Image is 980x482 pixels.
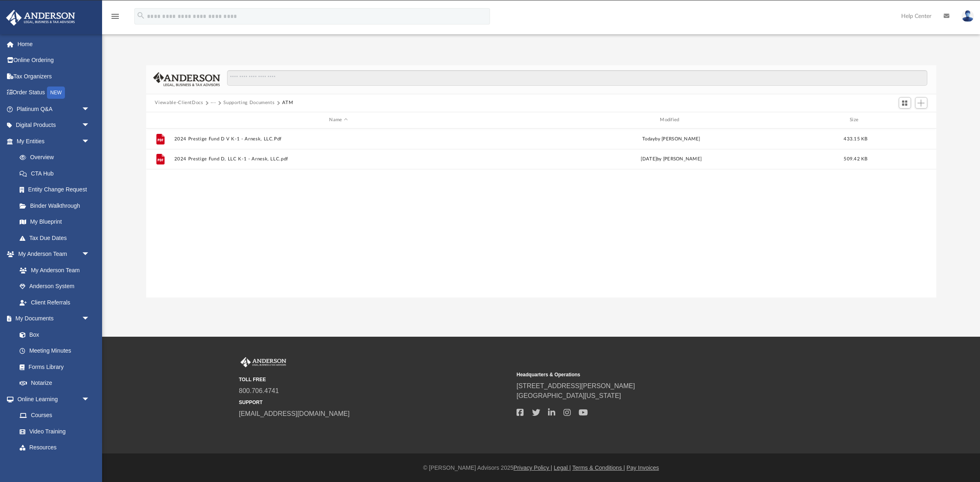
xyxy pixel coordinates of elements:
[6,68,102,84] a: Tax Organizers
[626,464,659,471] a: Pay Invoices
[839,116,872,124] div: Size
[223,99,274,107] button: Supporting Documents
[82,133,98,150] span: arrow_drop_down
[11,278,98,295] a: Anderson System
[239,357,288,368] img: Anderson Advisors Platinum Portal
[11,294,98,311] a: Client Referrals
[82,246,98,263] span: arrow_drop_down
[6,133,102,149] a: My Entitiesarrow_drop_down
[6,117,102,133] a: Digital Productsarrow_drop_down
[227,70,927,86] input: Search files and folders
[6,36,102,52] a: Home
[102,464,980,472] div: © [PERSON_NAME] Advisors 2025
[110,11,120,21] i: menu
[517,392,621,399] a: [GEOGRAPHIC_DATA][US_STATE]
[899,97,911,109] button: Switch to Grid View
[572,464,625,471] a: Terms & Conditions |
[506,116,835,124] div: Modified
[6,391,98,407] a: Online Learningarrow_drop_down
[146,129,936,298] div: grid
[174,156,503,162] button: 2024 Prestige Fund D, LLC K-1 - Arnesk, LLC.pdf
[239,387,279,394] a: 800.706.4741
[11,440,98,456] a: Resources
[11,214,98,230] a: My Blueprint
[11,230,102,246] a: Tax Due Dates
[6,246,98,262] a: My Anderson Teamarrow_drop_down
[11,375,98,391] a: Notarize
[282,99,294,107] button: ATM
[4,10,78,26] img: Anderson Advisors Platinum Portal
[174,136,503,141] button: 2024 Prestige Fund D V K-1 - Arnesk, LLC.Pdf
[82,391,98,408] span: arrow_drop_down
[11,149,102,166] a: Overview
[844,157,867,161] span: 509.42 KB
[174,116,503,124] div: Name
[136,11,145,20] i: search
[239,376,511,383] small: TOLL FREE
[11,198,102,214] a: Binder Walkthrough
[110,16,120,21] a: menu
[507,155,836,163] div: [DATE] by [PERSON_NAME]
[155,99,203,107] button: Viewable-ClientDocs
[11,343,98,359] a: Meeting Minutes
[47,87,65,99] div: NEW
[554,464,571,471] a: Legal |
[6,84,102,101] a: Order StatusNEW
[844,136,867,141] span: 433.15 KB
[915,97,927,109] button: Add
[211,99,216,107] button: ···
[6,101,102,117] a: Platinum Q&Aarrow_drop_down
[6,311,98,327] a: My Documentsarrow_drop_down
[82,117,98,134] span: arrow_drop_down
[514,464,552,471] a: Privacy Policy |
[82,311,98,327] span: arrow_drop_down
[149,116,170,124] div: id
[239,399,511,406] small: SUPPORT
[11,182,102,198] a: Entity Change Request
[962,10,974,22] img: User Pic
[11,327,94,343] a: Box
[239,410,350,417] a: [EMAIL_ADDRESS][DOMAIN_NAME]
[11,407,98,424] a: Courses
[642,136,655,141] span: today
[507,135,836,142] div: by [PERSON_NAME]
[11,262,94,278] a: My Anderson Team
[875,116,933,124] div: id
[517,371,788,378] small: Headquarters & Operations
[517,382,635,389] a: [STREET_ADDRESS][PERSON_NAME]
[11,359,94,375] a: Forms Library
[11,165,102,182] a: CTA Hub
[82,101,98,118] span: arrow_drop_down
[11,423,94,440] a: Video Training
[6,52,102,69] a: Online Ordering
